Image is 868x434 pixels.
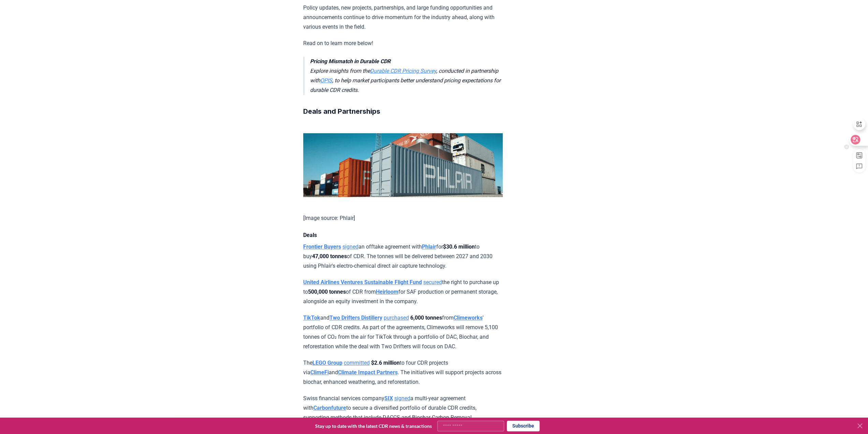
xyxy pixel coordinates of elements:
a: Heirloom [376,289,398,295]
strong: Deals [303,232,317,238]
a: secured [423,279,442,285]
em: Explore insights from the , conducted in partnership with , to help market participants better un... [310,58,501,93]
strong: $2.6 million [371,360,400,366]
a: OPIS [320,77,332,84]
p: Swiss financial services company a multi-year agreement with to secure a diversified portfolio of... [303,394,503,422]
a: ClimeFi [310,369,329,376]
a: signed [394,395,410,402]
p: [Image source: Phlair] [303,213,503,223]
p: an offtake agreement with for to buy of CDR. The tonnes will be delivered between 2027 and 2030 u... [303,242,503,271]
a: LEGO Group [312,360,342,366]
a: Phlair [422,243,436,250]
a: Frontier Buyers [303,243,341,250]
a: Carbonfuture [313,405,346,411]
a: TikTok [303,314,320,321]
p: The to four CDR projects via and . The initiatives will support projects across biochar, enhanced... [303,358,503,387]
a: committed [344,360,370,366]
img: blog post image [303,133,503,197]
a: Climate Impact Partners [338,369,398,376]
strong: $30.6 million [443,243,475,250]
strong: Deals and Partnerships [303,107,380,115]
strong: 500,000 tonnes [308,289,346,295]
a: Durable CDR Pricing Survey [370,68,436,74]
a: Two Drifters Distillery [329,314,382,321]
strong: 47,000 tonnes [312,253,347,260]
p: the right to purchase up to of CDR from for SAF production or permanent storage, alongside an equ... [303,278,503,306]
a: United Airlines Ventures Sustainable Flight Fund [303,279,422,285]
strong: Pricing Mismatch in Durable CDR [310,58,391,65]
p: Read on to learn more below! [303,39,503,48]
p: and from ' portfolio of CDR credits. As part of the agreements, Climeworks will remove 5,100 tonn... [303,313,503,351]
strong: 6,000 tonnes [410,314,442,321]
a: signed [342,243,358,250]
a: SIX [384,395,393,402]
a: purchased [384,314,409,321]
a: Climeworks [454,314,483,321]
p: Policy updates, new projects, partnerships, and large funding opportunities and announcements con... [303,3,503,32]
